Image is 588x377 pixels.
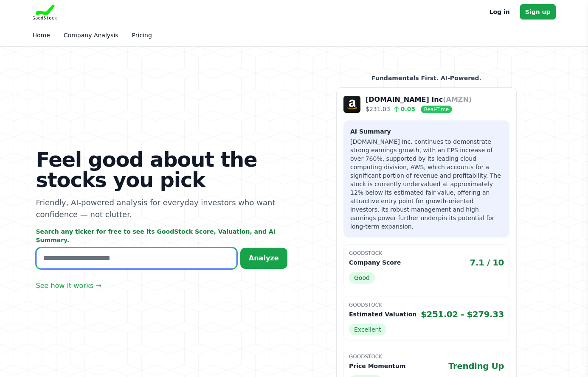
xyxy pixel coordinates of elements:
[520,4,556,20] a: Sign up
[33,4,57,20] img: Goodstock Logo
[366,95,472,105] p: [DOMAIN_NAME] Inc
[36,149,287,190] h1: Feel good about the stocks you pick
[132,32,152,39] a: Pricing
[349,310,416,318] p: Estimated Valuation
[421,308,504,320] span: $251.02 - $279.33
[349,302,504,308] p: GoodStock
[390,106,415,112] span: 0.05
[490,7,510,17] a: Log in
[443,95,472,103] span: (AMZN)
[366,105,472,114] p: $231.03
[349,250,504,257] p: GoodStock
[64,32,118,39] a: Company Analysis
[36,281,101,291] a: See how it works →
[349,362,405,370] p: Price Momentum
[350,127,503,136] h3: AI Summary
[33,32,50,39] a: Home
[240,248,287,269] button: Analyze
[349,324,386,335] span: Excellent
[36,197,287,221] p: Friendly, AI-powered analysis for everyday investors who want confidence — not clutter.
[343,96,360,113] img: Company Logo
[421,106,452,113] span: Real-Time
[350,137,503,231] p: [DOMAIN_NAME] Inc. continues to demonstrate strong earnings growth, with an EPS increase of over ...
[36,227,287,244] p: Search any ticker for free to see its GoodStock Score, Valuation, and AI Summary.
[249,254,279,262] span: Analyze
[470,257,504,268] span: 7.1 / 10
[349,258,401,267] p: Company Score
[448,360,504,372] span: Trending Up
[336,74,517,82] p: Fundamentals First. AI-Powered.
[349,272,375,284] span: Good
[349,353,504,360] p: GoodStock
